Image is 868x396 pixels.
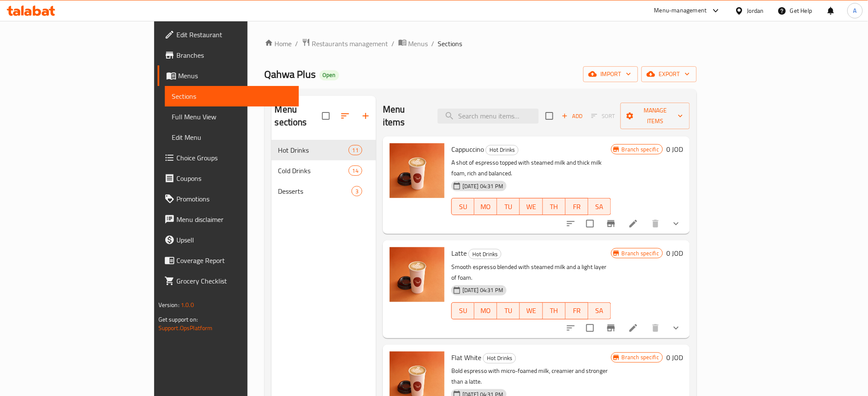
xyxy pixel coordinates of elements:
[172,91,292,101] span: Sections
[671,323,681,333] svg: Show Choices
[451,157,611,179] p: A shot of espresso topped with steamed milk and thick milk foam, rich and balanced.
[671,219,681,229] svg: Show Choices
[618,249,662,257] span: Branch specific
[398,38,428,49] a: Menus
[158,24,299,45] a: Edit Restaurant
[666,247,683,259] h6: 0 JOD
[523,304,539,317] span: WE
[469,249,501,259] span: Hot Drinks
[478,304,494,317] span: MO
[352,186,362,196] div: items
[561,111,584,121] span: Add
[271,160,376,181] div: Cold Drinks14
[666,318,686,338] button: show more
[483,353,516,363] span: Hot Drinks
[588,198,611,215] button: SA
[158,250,299,271] a: Coverage Report
[158,299,179,310] span: Version:
[432,38,435,49] li: /
[438,38,462,49] span: Sections
[278,165,349,176] span: Cold Drinks
[543,302,566,319] button: TH
[265,38,697,49] nav: breadcrumb
[349,145,362,155] div: items
[558,109,586,123] span: Add item
[176,173,292,183] span: Coupons
[158,45,299,65] a: Branches
[566,198,588,215] button: FR
[176,30,292,40] span: Edit Restaurant
[474,198,497,215] button: MO
[158,65,299,86] a: Menus
[181,299,194,310] span: 1.0.0
[165,86,299,106] a: Sections
[558,109,586,123] button: Add
[392,38,395,49] li: /
[317,107,335,125] span: Select all sections
[468,249,501,259] div: Hot Drinks
[590,69,631,80] span: import
[349,165,362,176] div: items
[302,38,388,49] a: Restaurants management
[335,106,355,126] span: Sort sections
[853,6,857,15] span: A
[501,201,516,213] span: TU
[645,318,666,338] button: delete
[390,143,444,198] img: Cappuccino
[628,323,638,333] a: Edit menu item
[648,69,690,80] span: export
[455,304,471,317] span: SU
[172,132,292,142] span: Edit Menu
[158,189,299,209] a: Promotions
[618,145,662,154] span: Branch specific
[383,103,427,129] h2: Menu items
[546,201,562,213] span: TH
[586,109,620,123] span: Select section first
[478,201,494,213] span: MO
[451,366,611,387] p: Bold espresso with micro-foamed milk, creamier and stronger than a latte.
[566,302,588,319] button: FR
[645,213,666,234] button: delete
[319,71,339,79] span: Open
[176,153,292,163] span: Choice Groups
[158,271,299,291] a: Grocery Checklist
[474,302,497,319] button: MO
[601,213,621,234] button: Branch-specific-item
[438,109,539,124] input: search
[312,38,388,49] span: Restaurants management
[581,215,599,233] span: Select to update
[451,351,481,364] span: Flat White
[176,194,292,204] span: Promotions
[618,353,662,361] span: Branch specific
[497,302,520,319] button: TU
[176,50,292,60] span: Branches
[319,70,339,80] div: Open
[546,304,562,317] span: TH
[451,262,611,283] p: Smooth espresso blended with steamed milk and a light layer of foam.
[165,127,299,148] a: Edit Menu
[747,6,764,15] div: Jordan
[176,214,292,225] span: Menu disclaimer
[176,255,292,266] span: Coverage Report
[592,201,608,213] span: SA
[543,198,566,215] button: TH
[271,181,376,201] div: Desserts3
[278,186,352,196] span: Desserts
[459,286,507,294] span: [DATE] 04:31 PM
[165,106,299,127] a: Full Menu View
[497,198,520,215] button: TU
[158,209,299,230] a: Menu disclaimer
[278,145,349,155] span: Hot Drinks
[583,66,638,82] button: import
[569,304,585,317] span: FR
[581,319,599,337] span: Select to update
[592,304,608,317] span: SA
[158,314,198,325] span: Get support on:
[520,302,543,319] button: WE
[455,201,471,213] span: SU
[176,276,292,286] span: Grocery Checklist
[523,201,539,213] span: WE
[501,304,516,317] span: TU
